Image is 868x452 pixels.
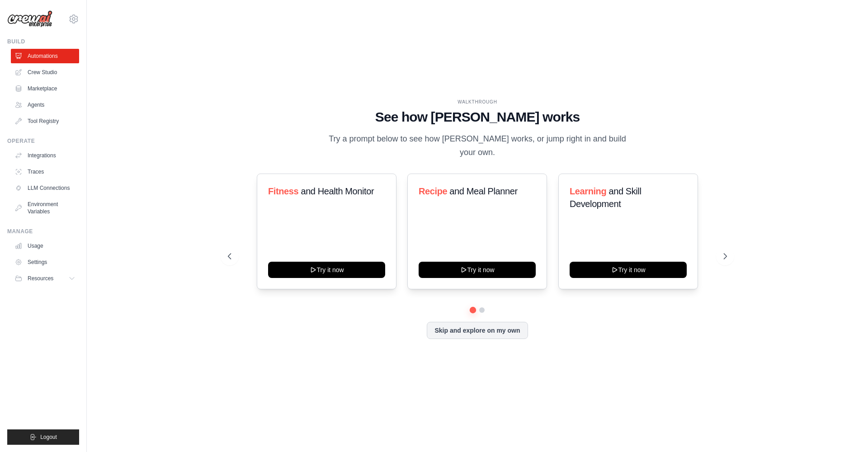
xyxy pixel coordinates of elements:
button: Try it now [268,262,385,278]
a: Agents [11,98,79,112]
span: and Skill Development [570,186,641,209]
h1: See how [PERSON_NAME] works [228,109,727,125]
a: Traces [11,165,79,179]
a: Integrations [11,148,79,163]
a: Usage [11,239,79,253]
button: Resources [11,271,79,286]
button: Try it now [419,262,536,278]
div: Build [7,38,79,45]
span: Fitness [268,186,298,196]
div: Operate [7,137,79,145]
button: Try it now [570,262,687,278]
button: Logout [7,429,79,445]
span: Resources [28,275,53,282]
a: Settings [11,255,79,269]
span: and Health Monitor [301,186,374,196]
a: Crew Studio [11,65,79,80]
a: LLM Connections [11,181,79,195]
a: Tool Registry [11,114,79,128]
img: Logo [7,10,52,28]
a: Automations [11,49,79,63]
button: Skip and explore on my own [427,322,528,339]
div: WALKTHROUGH [228,99,727,105]
a: Environment Variables [11,197,79,219]
span: Logout [40,433,57,441]
span: and Meal Planner [450,186,518,196]
span: Recipe [419,186,447,196]
a: Marketplace [11,81,79,96]
span: Learning [570,186,606,196]
p: Try a prompt below to see how [PERSON_NAME] works, or jump right in and build your own. [325,132,629,159]
div: Manage [7,228,79,235]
